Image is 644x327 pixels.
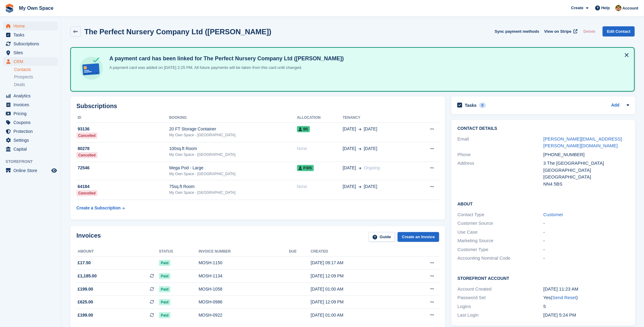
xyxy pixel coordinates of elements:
[78,55,105,81] img: card-linked-ebf98d0992dc2aeb22e95c0e3c79077019eb2392cfd83c6a337811c24bc77127.svg
[76,126,169,132] div: 93136
[543,181,629,188] div: NN4 5BS
[297,113,343,123] th: Allocation
[13,100,50,109] span: Invoices
[107,65,321,71] p: A payment card was added on [DATE] 2:25 PM. All future payments will be taken from this card unti...
[76,113,169,123] th: ID
[199,286,289,292] div: MOSH-1058
[76,183,169,190] div: 64184
[3,145,58,153] a: menu
[458,229,543,236] div: Use Case
[13,118,50,127] span: Coupons
[343,183,356,190] span: [DATE]
[76,103,439,110] h2: Subscriptions
[76,165,169,171] div: 72546
[3,136,58,145] a: menu
[364,126,377,132] span: [DATE]
[169,145,297,152] div: 100sq.ft Room
[13,22,50,30] span: Home
[458,136,543,149] div: Email
[13,31,50,39] span: Tasks
[542,26,579,36] a: View on Stripe
[13,109,50,118] span: Pricing
[543,212,563,217] a: Customer
[311,286,403,292] div: [DATE] 01:00 AM
[169,126,297,132] div: 20 FT Storage Container
[159,312,170,318] span: Paid
[3,22,58,30] a: menu
[14,74,33,80] span: Prospects
[311,247,403,257] th: Created
[13,166,50,175] span: Online Store
[311,260,403,266] div: [DATE] 09:17 AM
[543,174,629,181] div: [GEOGRAPHIC_DATA]
[3,31,58,39] a: menu
[458,246,543,253] div: Customer Type
[169,132,297,138] div: My Own Space - [GEOGRAPHIC_DATA]
[169,190,297,195] div: My Own Space - [GEOGRAPHIC_DATA]
[3,48,58,57] a: menu
[364,183,377,190] span: [DATE]
[364,145,377,152] span: [DATE]
[311,312,403,318] div: [DATE] 01:00 AM
[199,260,289,266] div: MOSH-1150
[14,81,58,88] a: Deals
[13,92,50,100] span: Analytics
[458,211,543,218] div: Contact Type
[76,202,125,214] a: Create a Subscription
[343,145,356,152] span: [DATE]
[458,286,543,293] div: Account Created
[297,183,343,190] div: None
[581,26,598,36] button: Delete
[543,286,629,293] div: [DATE] 11:23 AM
[458,126,629,131] h2: Contact Details
[50,167,58,174] a: Preview store
[13,145,50,153] span: Capital
[495,26,539,36] button: Sync payment methods
[458,237,543,244] div: Marketing Source
[13,48,50,57] span: Sites
[3,166,58,175] a: menu
[199,299,289,305] div: MOSH-0986
[369,232,396,242] a: Guide
[297,165,314,171] span: P305
[199,273,289,279] div: MOSH-1134
[311,273,403,279] div: [DATE] 12:09 PM
[76,133,98,139] div: Cancelled
[611,102,620,109] a: Add
[159,286,170,292] span: Paid
[543,312,576,318] time: 2025-04-30 16:24:26 UTC
[17,3,56,13] a: My Own Space
[199,312,289,318] div: MOSH-0922
[458,220,543,227] div: Customer Source
[76,247,159,257] th: Amount
[458,160,543,187] div: Address
[159,260,170,266] span: Paid
[544,28,572,35] span: View on Stripe
[107,55,344,62] h4: A payment card has been linked for The Perfect Nursery Company Ltd ([PERSON_NAME])
[543,220,629,227] div: -
[553,295,576,300] a: Send Reset
[543,294,629,301] div: Yes
[543,136,622,148] a: [PERSON_NAME][EMAIL_ADDRESS][PERSON_NAME][DOMAIN_NAME]
[84,28,271,36] h2: The Perfect Nursery Company Ltd ([PERSON_NAME])
[458,255,543,262] div: Accounting Nominal Code
[78,299,93,305] span: £625.00
[398,232,439,242] a: Create an Invoice
[78,312,93,318] span: £199.00
[297,145,343,152] div: None
[76,205,121,211] div: Create a Subscription
[551,295,578,300] span: ( )
[543,246,629,253] div: -
[543,303,629,310] div: 5
[3,92,58,100] a: menu
[159,299,170,305] span: Paid
[465,103,477,108] h2: Tasks
[543,160,629,167] div: 3 The [GEOGRAPHIC_DATA]
[458,201,629,207] h2: About
[199,247,289,257] th: Invoice number
[3,118,58,127] a: menu
[458,312,543,319] div: Last Login
[543,237,629,244] div: -
[13,127,50,136] span: Protection
[479,103,486,108] div: 0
